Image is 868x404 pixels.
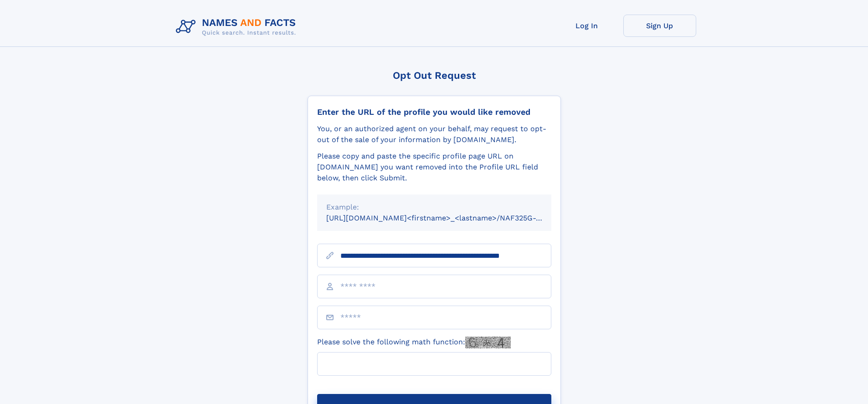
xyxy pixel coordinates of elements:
[326,202,542,213] div: Example:
[317,337,511,348] label: Please solve the following math function:
[317,107,551,117] div: Enter the URL of the profile you would like removed
[623,15,696,37] a: Sign Up
[308,70,561,81] div: Opt Out Request
[317,151,551,184] div: Please copy and paste the specific profile page URL on [DOMAIN_NAME] you want removed into the Pr...
[172,15,303,39] img: Logo Names and Facts
[550,15,623,37] a: Log In
[326,214,569,222] small: [URL][DOMAIN_NAME]<firstname>_<lastname>/NAF325G-xxxxxxxx
[317,123,551,145] div: You, or an authorized agent on your behalf, may request to opt-out of the sale of your informatio...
